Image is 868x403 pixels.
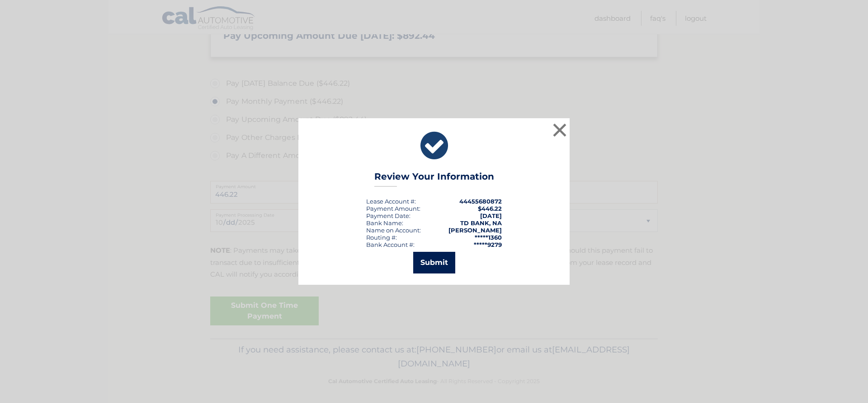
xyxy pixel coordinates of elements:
[366,241,415,248] div: Bank Account #:
[480,212,502,219] span: [DATE]
[459,198,502,205] strong: 44455680872
[366,227,421,234] div: Name on Account:
[478,205,502,212] span: $446.22
[366,205,420,212] div: Payment Amount:
[366,234,397,241] div: Routing #:
[460,219,502,227] strong: TD BANK, NA
[366,212,410,219] div: :
[374,171,494,187] h3: Review Your Information
[366,212,409,219] span: Payment Date
[448,227,502,234] strong: [PERSON_NAME]
[366,198,416,205] div: Lease Account #:
[413,252,455,273] button: Submit
[551,121,569,139] button: ×
[366,219,403,227] div: Bank Name:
